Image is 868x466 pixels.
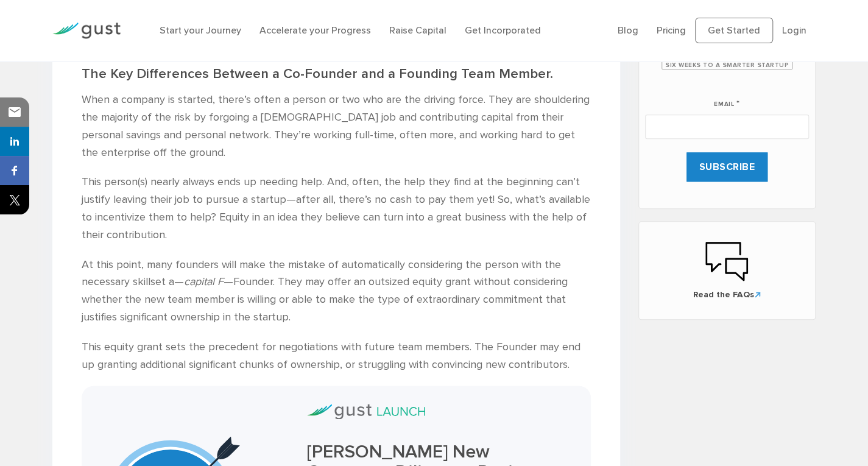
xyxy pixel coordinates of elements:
[160,24,241,36] a: Start your Journey
[657,24,686,36] a: Pricing
[82,339,591,374] p: This equity grant sets the precedent for negotiations with future team members. The Founder may e...
[695,18,773,43] a: Get Started
[662,60,792,69] span: Six Weeks to a Smarter Startup
[82,91,591,161] p: When a company is started, there’s often a person or two who are the driving force. They are shou...
[82,66,553,82] strong: The Key Differences Between a Co-Founder and a Founding Team Member.
[651,289,803,301] span: Read the FAQs
[52,23,121,39] img: Gust Logo
[618,24,638,36] a: Blog
[82,174,591,244] p: This person(s) nearly always ends up needing help. And, often, the help they find at the beginnin...
[184,275,224,288] em: capital F
[714,85,740,110] label: Email
[651,240,803,301] a: Read the FAQs
[259,24,371,36] a: Accelerate your Progress
[782,24,806,36] a: Login
[82,256,591,327] p: At this point, many founders will make the mistake of automatically considering the person with t...
[389,24,446,36] a: Raise Capital
[686,152,768,182] input: SUBSCRIBE
[465,24,541,36] a: Get Incorporated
